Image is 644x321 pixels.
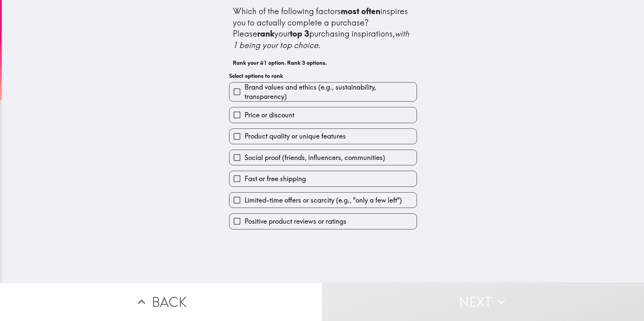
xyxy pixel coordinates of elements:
button: Product quality or unique features [229,129,417,144]
button: Limited-time offers or scarcity (e.g., "only a few left") [229,193,417,208]
span: Social proof (friends, influencers, communities) [245,153,385,162]
span: Positive product reviews or ratings [245,217,346,226]
i: with 1 being your top choice. [233,29,411,50]
button: Next [322,282,644,321]
h6: Rank your #1 option. Rank 3 options. [233,59,413,66]
b: most often [341,6,380,16]
b: top 3 [290,29,309,39]
button: Social proof (friends, influencers, communities) [229,150,417,165]
button: Brand values and ethics (e.g., sustainability, transparency) [229,83,417,101]
span: Fast or free shipping [245,174,306,183]
span: Price or discount [245,110,294,120]
div: Which of the following factors inspires you to actually complete a purchase? Please your purchasi... [233,6,413,51]
span: Brand values and ethics (e.g., sustainability, transparency) [245,83,417,101]
span: Product quality or unique features [245,131,346,141]
h6: Select options to rank [229,72,417,79]
button: Positive product reviews or ratings [229,214,417,229]
span: Limited-time offers or scarcity (e.g., "only a few left") [245,196,402,205]
b: rank [257,29,274,39]
button: Price or discount [229,107,417,122]
button: Fast or free shipping [229,171,417,186]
